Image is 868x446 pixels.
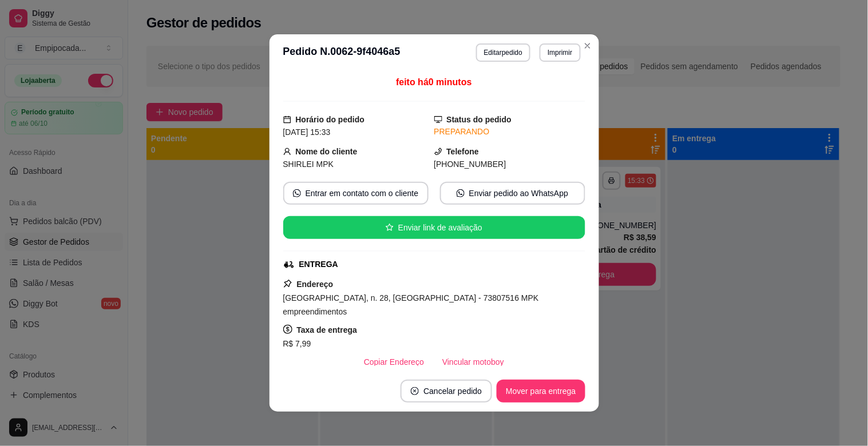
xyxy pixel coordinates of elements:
button: close-circleCancelar pedido [401,380,492,403]
button: whats-appEntrar em contato com o cliente [283,182,429,205]
button: Imprimir [540,43,580,62]
span: calendar [283,116,291,124]
strong: Telefone [447,147,479,156]
span: pushpin [283,279,292,288]
span: user [283,148,291,156]
strong: Status do pedido [447,115,512,124]
span: whats-app [457,189,465,197]
button: Vincular motoboy [433,351,513,373]
button: Copiar Endereço [355,351,433,373]
span: star [386,224,394,232]
button: Editarpedido [476,43,530,62]
span: [GEOGRAPHIC_DATA], n. 28, [GEOGRAPHIC_DATA] - 73807516 MPK empreendimentos [283,293,539,316]
strong: Horário do pedido [296,115,365,124]
span: [DATE] 15:33 [283,128,331,137]
strong: Taxa de entrega [297,325,358,334]
span: feito há 0 minutos [396,77,471,87]
button: Close [578,37,597,55]
span: desktop [434,116,442,124]
span: whats-app [293,189,301,197]
h3: Pedido N. 0062-9f4046a5 [283,43,401,62]
button: starEnviar link de avaliação [283,216,585,239]
button: whats-appEnviar pedido ao WhatsApp [440,182,585,205]
span: SHIRLEI MPK [283,160,334,169]
strong: Nome do cliente [296,147,358,156]
span: [PHONE_NUMBER] [434,160,506,169]
div: ENTREGA [299,258,338,270]
button: Mover para entrega [497,380,585,403]
span: R$ 7,99 [283,339,311,348]
strong: Endereço [297,280,334,289]
span: phone [434,148,442,156]
span: close-circle [411,387,419,395]
div: PREPARANDO [434,126,585,138]
span: dollar [283,325,292,334]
